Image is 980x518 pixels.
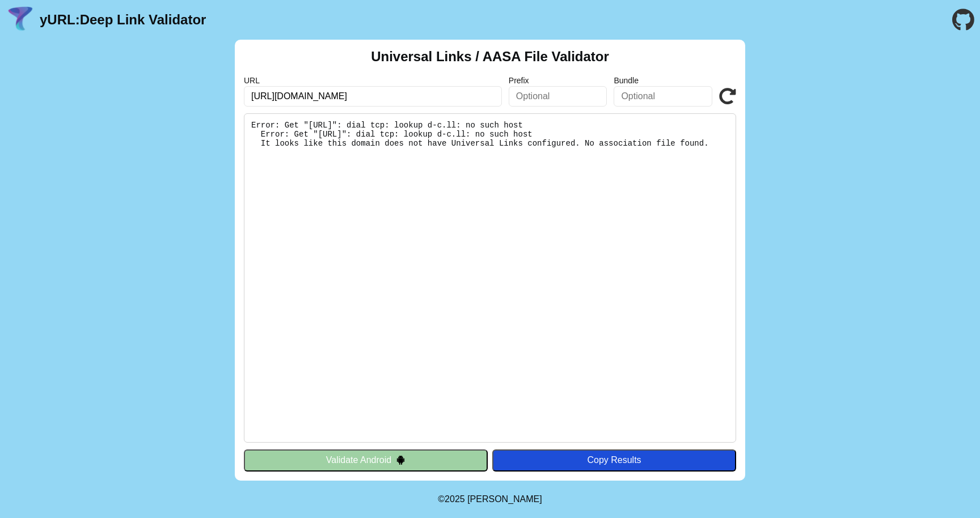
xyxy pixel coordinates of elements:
[244,113,736,443] pre: Error: Get "[URL]": dial tcp: lookup d-c.ll: no such host Error: Get "[URL]": dial tcp: lookup d-...
[371,49,609,65] h2: Universal Links / AASA File Validator
[438,481,542,518] footer: ©
[498,455,730,465] div: Copy Results
[40,12,206,28] a: yURL:Deep Link Validator
[509,86,607,107] input: Optional
[492,449,736,471] button: Copy Results
[396,455,405,465] img: droidIcon.svg
[509,76,607,85] label: Prefix
[244,86,502,107] input: Required
[614,86,712,107] input: Optional
[445,494,465,504] span: 2025
[244,449,488,471] button: Validate Android
[244,76,502,85] label: URL
[614,76,712,85] label: Bundle
[467,494,542,504] a: Michael Ibragimchayev's Personal Site
[6,5,35,35] img: yURL Logo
